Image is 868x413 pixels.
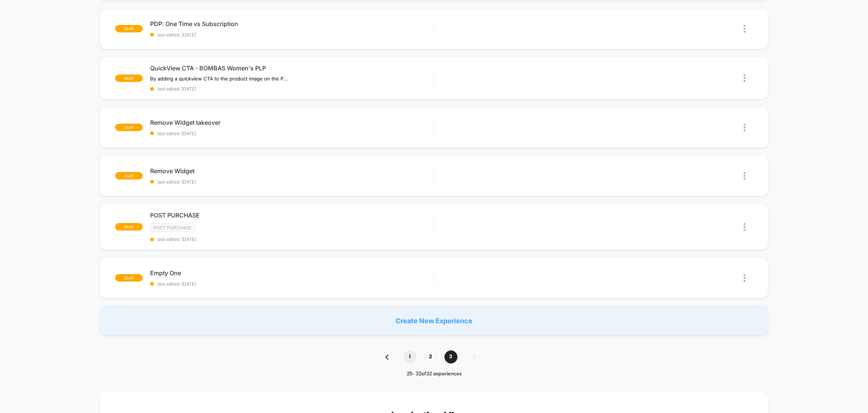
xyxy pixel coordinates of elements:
img: close [744,124,745,131]
span: last edited: [DATE] [150,86,434,92]
span: draft [115,274,143,282]
span: Remove Widget takeover [150,119,434,126]
span: draft [115,74,143,82]
span: last edited: [DATE] [150,131,434,136]
span: Empty One [150,269,434,277]
span: last edited: [DATE] [150,281,434,287]
span: 3 [444,350,457,363]
img: pagination back [385,355,389,360]
span: POST PURCHASE [150,212,434,219]
img: close [744,172,745,180]
div: 25 - 32 of 32 experiences [378,371,491,377]
img: close [744,274,745,282]
span: draft [115,124,143,131]
span: last edited: [DATE] [150,179,434,185]
span: Post Purchase [150,223,195,232]
img: close [744,74,745,82]
span: last edited: [DATE] [150,32,434,38]
span: 2 [424,350,437,363]
span: Remove Widget [150,167,434,175]
img: close [744,223,745,231]
span: By adding a quickview CTA to the product image on the PLP, we will increase user CTR with the pro... [150,76,288,82]
span: last edited: [DATE] [150,236,434,242]
span: draft [115,223,143,231]
span: draft [115,25,143,32]
img: close [744,25,745,33]
span: PDP: One Time vs Subscription [150,20,434,28]
span: QuickView CTA - BOMBAS Women's PLP [150,64,434,72]
span: draft [115,172,143,180]
span: 1 [403,350,416,363]
div: Create New Experience [100,306,768,336]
